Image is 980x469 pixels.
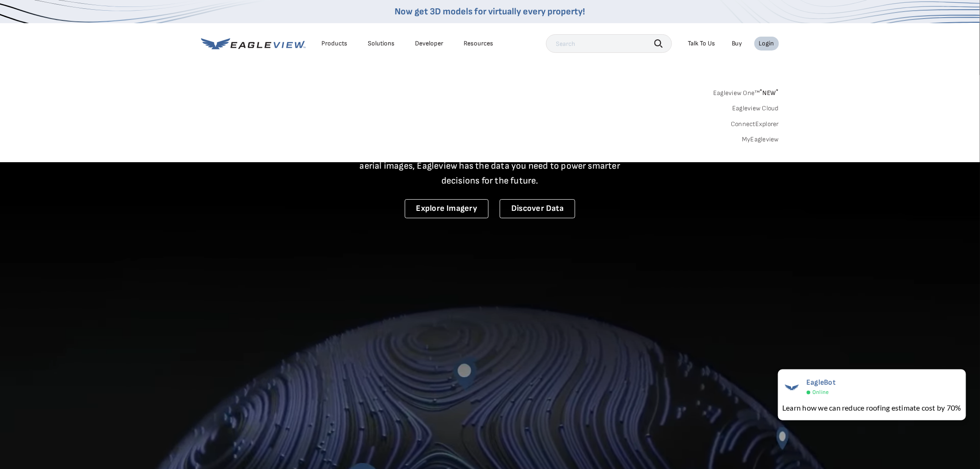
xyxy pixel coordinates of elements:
[783,378,801,397] img: EagleBot
[405,199,489,218] a: Explore Imagery
[688,39,715,48] div: Talk To Us
[415,39,443,48] a: Developer
[813,389,829,396] span: Online
[368,39,395,48] div: Solutions
[546,34,672,53] input: Search
[464,39,493,48] div: Resources
[742,135,779,144] a: MyEagleview
[732,39,742,48] a: Buy
[731,120,779,128] a: ConnectExplorer
[500,199,575,218] a: Discover Data
[760,89,779,97] span: NEW
[759,39,774,48] div: Login
[321,39,347,48] div: Products
[395,6,585,17] a: Now get 3D models for virtually every property!
[732,104,779,113] a: Eagleview Cloud
[713,86,779,97] a: Eagleview One™*NEW*
[348,144,632,188] p: A new era starts here. Built on more than 3.5 billion high-resolution aerial images, Eagleview ha...
[783,402,961,413] div: Learn how we can reduce roofing estimate cost by 70%
[807,378,836,387] span: EagleBot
